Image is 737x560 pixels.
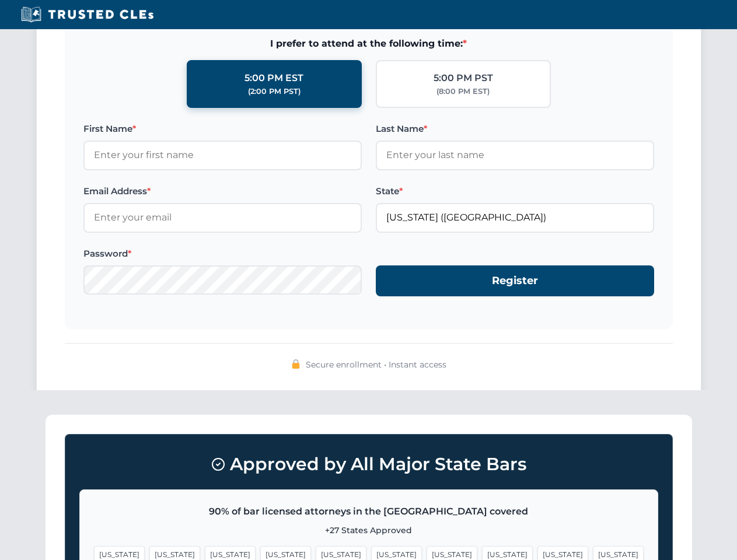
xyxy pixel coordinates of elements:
[79,449,658,480] h3: Approved by All Major State Bars
[376,122,654,136] label: Last Name
[434,71,493,86] div: 5:00 PM PST
[94,504,644,519] p: 90% of bar licensed attorneys in the [GEOGRAPHIC_DATA] covered
[83,141,362,170] input: Enter your first name
[94,524,644,537] p: +27 States Approved
[376,265,654,296] button: Register
[83,247,362,261] label: Password
[18,6,157,23] img: Trusted CLEs
[376,184,654,198] label: State
[83,122,362,136] label: First Name
[291,359,301,369] img: 🔒
[83,203,362,232] input: Enter your email
[244,71,303,86] div: 5:00 PM EST
[248,86,301,97] div: (2:00 PM PST)
[376,203,654,232] input: Florida (FL)
[83,184,362,198] label: Email Address
[306,358,446,371] span: Secure enrollment • Instant access
[376,141,654,170] input: Enter your last name
[436,86,490,97] div: (8:00 PM EST)
[83,36,654,51] span: I prefer to attend at the following time:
